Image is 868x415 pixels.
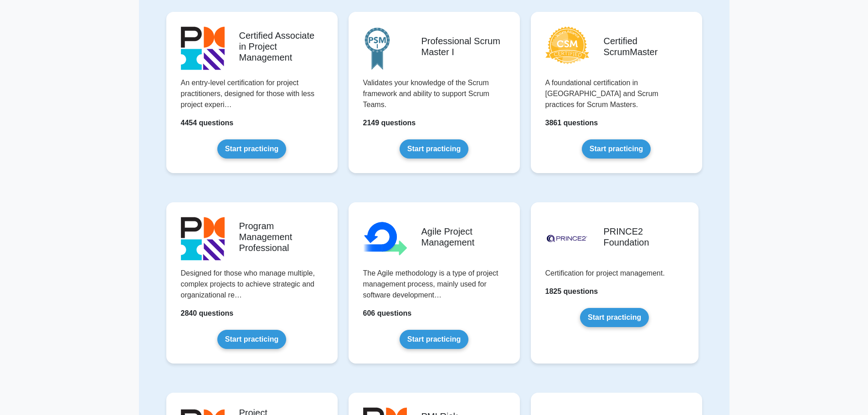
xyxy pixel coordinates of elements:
a: Start practicing [582,139,651,159]
a: Start practicing [217,330,286,349]
a: Start practicing [400,330,468,349]
a: Start practicing [580,308,649,327]
a: Start practicing [217,139,286,159]
a: Start practicing [400,139,468,159]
